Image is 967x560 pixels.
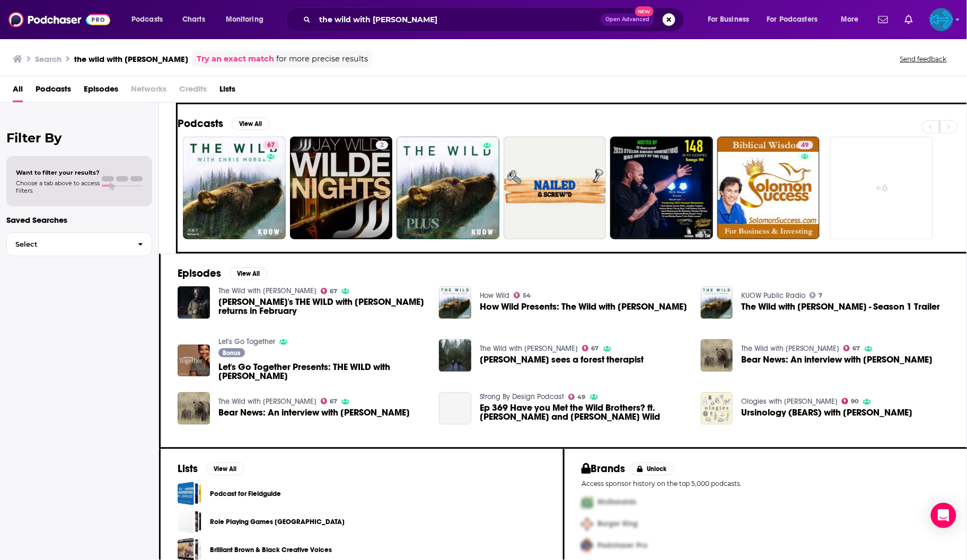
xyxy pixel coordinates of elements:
[6,232,152,256] button: Select
[767,12,818,27] span: For Podcasters
[480,302,687,311] span: How Wild Presents: The Wild with [PERSON_NAME]
[874,11,892,29] a: Show notifications dropdown
[700,11,763,28] button: open menu
[218,11,277,28] button: open menu
[717,137,820,239] a: 49
[178,267,221,280] h2: Episodes
[439,392,471,424] a: Ep 369 Have you Met the Wild Brothers? ft. Morgan and Hudson Wild
[290,137,393,239] a: 2
[760,11,833,28] button: open menu
[6,215,152,225] p: Saved Searches
[223,350,240,356] span: Bonus
[843,345,860,351] a: 67
[480,302,687,311] a: How Wild Presents: The Wild with Chris Morgan
[178,462,244,475] a: ListsView All
[178,345,210,377] img: Let's Go Together Presents: THE WILD with Chris Morgan
[810,292,823,299] a: 7
[597,498,636,507] span: McDonalds
[578,395,586,400] span: 49
[701,286,733,319] img: The Wild with Chris Morgan - Season 1 Trailer
[833,11,872,28] button: open menu
[480,392,564,401] a: Strong By Design Podcast
[741,302,940,311] span: The Wild with [PERSON_NAME] - Season 1 Trailer
[13,80,23,102] a: All
[480,355,644,364] a: Chris Morgan sees a forest therapist
[219,80,235,102] span: Lists
[439,339,471,372] img: Chris Morgan sees a forest therapist
[376,141,388,149] a: 2
[321,288,338,294] a: 67
[84,80,118,102] a: Episodes
[267,140,275,151] span: 67
[701,392,733,424] img: Ursinology (BEARS) with Chris Morgan
[601,13,654,26] button: Open AdvancedNew
[7,241,129,248] span: Select
[182,12,205,27] span: Charts
[226,12,263,27] span: Monitoring
[232,118,270,130] button: View All
[218,408,410,417] span: Bear News: An interview with [PERSON_NAME]
[851,399,859,404] span: 90
[178,510,201,534] a: Role Playing Games Australia
[330,399,337,404] span: 67
[296,7,695,32] div: Search podcasts, credits, & more...
[230,267,268,280] button: View All
[218,397,317,406] a: The Wild with Chris Morgan
[179,80,207,102] span: Credits
[582,480,950,487] p: Access sponsor history on the top 5,000 podcasts.
[897,55,950,64] button: Send feedback
[218,286,317,295] a: The Wild with Chris Morgan
[597,520,638,529] span: Burger King
[701,339,733,372] img: Bear News: An interview with Chris Morgan
[210,544,332,556] a: Brilliant Brown & Black Creative Voices
[218,297,427,315] span: [PERSON_NAME]'s THE WILD with [PERSON_NAME] returns in February
[131,12,163,27] span: Podcasts
[930,8,953,31] button: Show profile menu
[36,80,71,102] a: Podcasts
[178,482,201,505] a: Podcast for Fieldguide
[210,488,281,500] a: Podcast for Fieldguide
[178,392,210,424] img: Bear News: An interview with Chris Morgan
[197,53,274,65] a: Try an exact match
[842,398,859,404] a: 90
[480,344,578,353] a: The Wild with Chris Morgan
[439,286,471,319] img: How Wild Presents: The Wild with Chris Morgan
[263,141,279,149] a: 67
[330,289,337,294] span: 67
[218,363,427,381] a: Let's Go Together Presents: THE WILD with Chris Morgan
[931,503,956,528] div: Open Intercom Messenger
[582,462,626,475] h2: Brands
[741,344,839,353] a: The Wild with Chris Morgan
[315,11,601,28] input: Search podcasts, credits, & more...
[577,535,597,557] img: Third Pro Logo
[480,403,688,421] span: Ep 369 Have you Met the Wild Brothers? ft. [PERSON_NAME] and [PERSON_NAME] Wild
[183,137,286,239] a: 67
[175,11,212,28] a: Charts
[35,54,61,64] h3: Search
[741,355,933,364] a: Bear News: An interview with Chris Morgan
[178,117,270,130] a: PodcastsView All
[630,463,675,475] button: Unlock
[8,10,110,30] a: Podchaser - Follow, Share and Rate Podcasts
[131,80,166,102] span: Networks
[178,286,210,319] img: KUOW's THE WILD with Chris Morgan returns in February
[218,408,410,417] a: Bear News: An interview with Chris Morgan
[218,337,275,346] a: Let's Go Together
[708,12,750,27] span: For Business
[741,291,805,300] a: KUOW Public Radio
[480,291,509,300] a: How Wild
[853,346,860,351] span: 67
[577,513,597,535] img: Second Pro Logo
[741,408,912,417] span: Ursinology (BEARS) with [PERSON_NAME]
[582,345,599,351] a: 67
[276,53,368,65] span: for more precise results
